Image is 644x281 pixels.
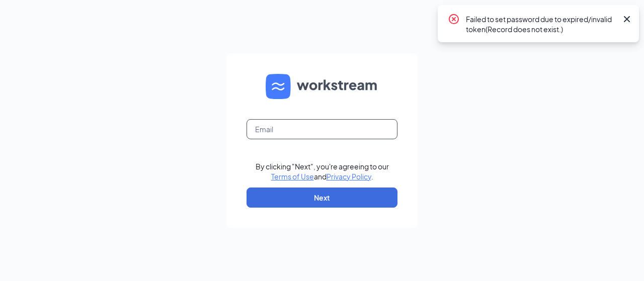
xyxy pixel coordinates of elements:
button: Next [247,188,397,208]
svg: Cross [621,13,633,25]
a: Terms of Use [271,172,314,181]
img: WS logo and Workstream text [266,74,378,99]
div: By clicking "Next", you're agreeing to our and . [256,161,389,181]
div: Failed to set password due to expired/invalid token(Record does not exist.) [466,13,617,34]
a: Privacy Policy [327,172,371,181]
input: Email [247,119,397,139]
svg: CrossCircle [448,13,460,25]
